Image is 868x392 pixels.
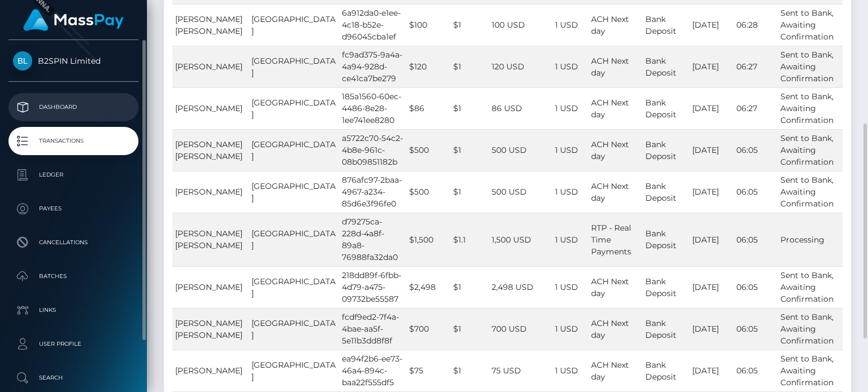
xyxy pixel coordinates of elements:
[339,266,406,308] td: 218dd89f-6fbb-4d79-a475-09732be55587
[8,364,138,392] a: Search
[643,213,689,266] td: Bank Deposit
[489,213,552,266] td: 1,500 USD
[13,200,134,217] p: Payees
[734,171,778,213] td: 06:05
[339,129,406,171] td: a5722c70-54c2-4b8e-961c-08b09851182b
[734,213,778,266] td: 06:05
[339,350,406,391] td: ea94f2b6-ee73-46a4-894c-baa22f555df5
[591,14,629,36] span: ACH Next day
[689,129,734,171] td: [DATE]
[450,129,489,171] td: $1
[406,213,450,266] td: $1,500
[450,213,489,266] td: $1.1
[13,369,134,386] p: Search
[8,127,138,155] a: Transactions
[450,350,489,391] td: $1
[249,87,339,129] td: [GEOGRAPHIC_DATA]
[643,87,689,129] td: Bank Deposit
[450,171,489,213] td: $1
[734,350,778,391] td: 06:05
[734,129,778,171] td: 06:05
[778,171,843,213] td: Sent to Bank, Awaiting Confirmation
[552,129,588,171] td: 1 USD
[249,129,339,171] td: [GEOGRAPHIC_DATA]
[778,266,843,308] td: Sent to Bank, Awaiting Confirmation
[339,46,406,87] td: fc9ad375-9a4a-4a94-928d-ce41ca7be279
[8,56,138,66] span: B2SPIN Limited
[643,129,689,171] td: Bank Deposit
[643,46,689,87] td: Bank Deposit
[778,129,843,171] td: Sent to Bank, Awaiting Confirmation
[175,228,242,250] span: [PERSON_NAME] [PERSON_NAME]
[552,308,588,350] td: 1 USD
[249,171,339,213] td: [GEOGRAPHIC_DATA]
[591,98,629,120] span: ACH Next day
[689,213,734,266] td: [DATE]
[489,308,552,350] td: 700 USD
[643,4,689,46] td: Bank Deposit
[734,46,778,87] td: 06:27
[643,266,689,308] td: Bank Deposit
[552,4,588,46] td: 1 USD
[175,14,242,36] span: [PERSON_NAME] [PERSON_NAME]
[689,46,734,87] td: [DATE]
[339,308,406,350] td: fcdf9ed2-7f4a-4bae-aa5f-5e11b3dd8f8f
[591,139,629,161] span: ACH Next day
[406,171,450,213] td: $500
[13,133,134,149] p: Transactions
[591,276,629,298] span: ACH Next day
[552,171,588,213] td: 1 USD
[249,213,339,266] td: [GEOGRAPHIC_DATA]
[450,308,489,350] td: $1
[175,139,242,161] span: [PERSON_NAME] [PERSON_NAME]
[13,302,134,319] p: Links
[406,129,450,171] td: $500
[689,87,734,129] td: [DATE]
[8,262,138,290] a: Batches
[689,308,734,350] td: [DATE]
[689,4,734,46] td: [DATE]
[489,46,552,87] td: 120 USD
[249,4,339,46] td: [GEOGRAPHIC_DATA]
[591,360,629,382] span: ACH Next day
[8,161,138,189] a: Ledger
[643,350,689,391] td: Bank Deposit
[591,318,629,340] span: ACH Next day
[406,46,450,87] td: $120
[489,129,552,171] td: 500 USD
[778,308,843,350] td: Sent to Bank, Awaiting Confirmation
[734,266,778,308] td: 06:05
[552,46,588,87] td: 1 USD
[8,296,138,324] a: Links
[591,56,629,78] span: ACH Next day
[339,4,406,46] td: 6a912da0-e1ee-4c18-b52e-d96045cba1ef
[8,228,138,257] a: Cancellations
[552,350,588,391] td: 1 USD
[489,87,552,129] td: 86 USD
[13,336,134,353] p: User Profile
[249,266,339,308] td: [GEOGRAPHIC_DATA]
[175,187,242,197] span: [PERSON_NAME]
[23,9,124,31] img: MassPay Logo
[689,350,734,391] td: [DATE]
[734,4,778,46] td: 06:28
[8,195,138,223] a: Payees
[8,93,138,121] a: Dashboard
[489,350,552,391] td: 75 USD
[249,46,339,87] td: [GEOGRAPHIC_DATA]
[689,171,734,213] td: [DATE]
[339,87,406,129] td: 185a1560-60ec-4486-8e28-1ee741ee8280
[450,46,489,87] td: $1
[591,223,631,257] span: RTP - Real Time Payments
[643,308,689,350] td: Bank Deposit
[689,266,734,308] td: [DATE]
[450,4,489,46] td: $1
[643,171,689,213] td: Bank Deposit
[339,171,406,213] td: 876afc97-2baa-4967-a234-85d6e3f96fe0
[175,318,242,340] span: [PERSON_NAME] [PERSON_NAME]
[406,308,450,350] td: $700
[591,181,629,203] span: ACH Next day
[13,268,134,285] p: Batches
[778,350,843,391] td: Sent to Bank, Awaiting Confirmation
[249,350,339,391] td: [GEOGRAPHIC_DATA]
